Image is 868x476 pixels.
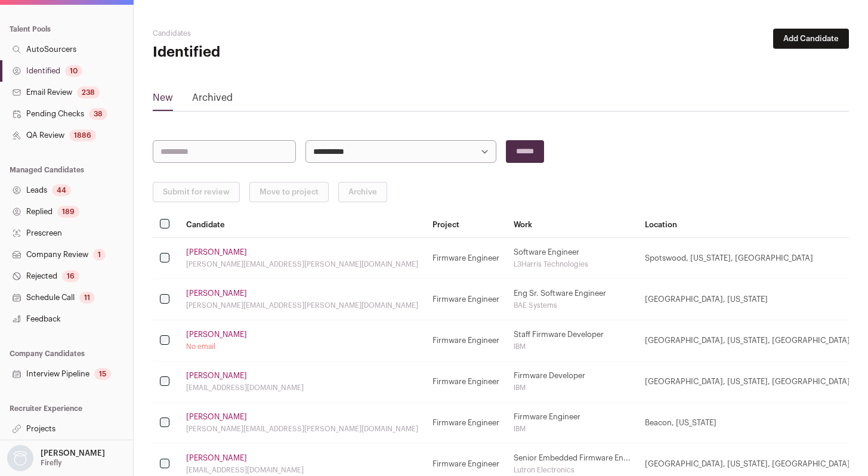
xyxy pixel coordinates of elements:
[425,320,506,361] td: Firmware Engineer
[41,449,105,458] p: [PERSON_NAME]
[186,259,418,269] div: [PERSON_NAME][EMAIL_ADDRESS][PERSON_NAME][DOMAIN_NAME]
[62,270,79,282] div: 16
[65,65,82,77] div: 10
[153,91,173,110] a: New
[186,330,247,339] a: [PERSON_NAME]
[153,43,385,62] h1: Identified
[186,248,247,257] a: [PERSON_NAME]
[773,29,849,49] button: Add Candidate
[192,91,233,110] a: Archived
[638,320,857,361] td: [GEOGRAPHIC_DATA], [US_STATE], [GEOGRAPHIC_DATA]
[514,342,631,351] div: IBM
[79,292,95,304] div: 11
[93,249,106,261] div: 1
[7,445,33,471] img: nopic.png
[69,129,96,141] div: 1886
[425,212,506,238] th: Project
[186,453,247,463] a: [PERSON_NAME]
[638,279,857,320] td: [GEOGRAPHIC_DATA], [US_STATE]
[5,445,107,471] button: Open dropdown
[514,259,631,269] div: L3Harris Technologies
[638,238,857,279] td: Spotswood, [US_STATE], [GEOGRAPHIC_DATA]
[506,320,638,361] td: Staff Firmware Developer
[425,238,506,279] td: Firmware Engineer
[186,289,247,298] a: [PERSON_NAME]
[506,403,638,444] td: Firmware Engineer
[186,383,418,392] div: [EMAIL_ADDRESS][DOMAIN_NAME]
[179,212,425,238] th: Candidate
[186,342,418,351] div: No email
[425,279,506,320] td: Firmware Engineer
[638,403,857,444] td: Beacon, [US_STATE]
[41,458,62,468] p: Firefly
[506,361,638,403] td: Firmware Developer
[506,279,638,320] td: Eng Sr. Software Engineer
[186,424,418,434] div: [PERSON_NAME][EMAIL_ADDRESS][PERSON_NAME][DOMAIN_NAME]
[153,29,385,38] h2: Candidates
[514,465,631,475] div: Lutron Electronics
[52,184,71,196] div: 44
[94,368,111,380] div: 15
[514,424,631,434] div: IBM
[57,206,79,218] div: 189
[77,86,100,98] div: 238
[425,403,506,444] td: Firmware Engineer
[514,301,631,310] div: BAE Systems
[89,108,107,120] div: 38
[186,371,247,381] a: [PERSON_NAME]
[506,212,638,238] th: Work
[514,383,631,392] div: IBM
[186,465,418,475] div: [EMAIL_ADDRESS][DOMAIN_NAME]
[186,412,247,422] a: [PERSON_NAME]
[186,301,418,310] div: [PERSON_NAME][EMAIL_ADDRESS][PERSON_NAME][DOMAIN_NAME]
[638,361,857,403] td: [GEOGRAPHIC_DATA], [US_STATE], [GEOGRAPHIC_DATA]
[506,238,638,279] td: Software Engineer
[638,212,857,238] th: Location
[425,361,506,403] td: Firmware Engineer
